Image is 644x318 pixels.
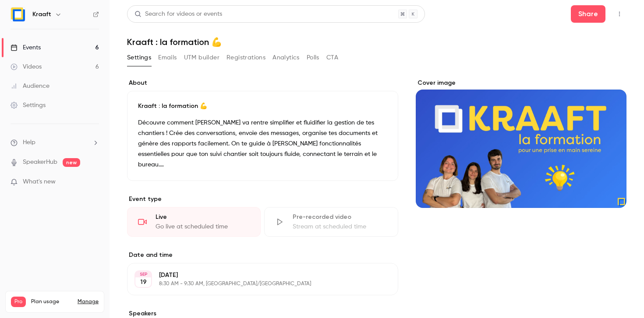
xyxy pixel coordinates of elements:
p: 8:30 AM - 9:30 AM, [GEOGRAPHIC_DATA]/[GEOGRAPHIC_DATA] [159,280,352,287]
div: Settings [11,101,46,110]
div: Videos [11,62,42,71]
p: 19 [140,278,147,287]
img: Kraaft [11,7,25,21]
span: Help [23,138,35,147]
span: new [63,158,80,167]
p: Découvre comment [PERSON_NAME] va rentre simplifier et fluidifier la gestion de tes chantiers ! C... [138,118,387,170]
a: Manage [78,298,99,305]
h1: Kraaft : la formation 💪 [127,37,626,47]
p: [DATE] [159,271,352,280]
label: Date and time [127,251,398,259]
span: Pro [11,297,26,307]
div: Live [156,213,250,221]
div: Search for videos or events [134,10,222,19]
p: Event type [127,195,398,204]
label: About [127,79,398,87]
h6: Kraaft [32,10,51,19]
button: Registrations [226,51,265,65]
button: UTM builder [184,51,219,65]
span: Plan usage [31,298,72,305]
span: What's new [23,177,56,187]
div: Events [11,43,41,52]
div: Go live at scheduled time [156,222,250,231]
p: Kraaft : la formation 💪 [138,102,387,111]
label: Cover image [416,79,626,87]
div: LiveGo live at scheduled time [127,207,261,237]
section: Cover image [416,79,626,208]
div: Pre-recorded video [293,213,387,221]
div: Stream at scheduled time [293,222,387,231]
div: Pre-recorded videoStream at scheduled time [264,207,398,237]
label: Speakers [127,309,398,318]
button: Emails [158,51,177,65]
button: Polls [307,51,319,65]
div: Audience [11,82,50,90]
button: Share [571,5,605,23]
li: help-dropdown-opener [11,138,99,147]
a: SpeakerHub [23,158,57,167]
button: Settings [127,51,151,65]
button: Analytics [272,51,300,65]
button: CTA [326,51,338,65]
div: SEP [135,271,151,277]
